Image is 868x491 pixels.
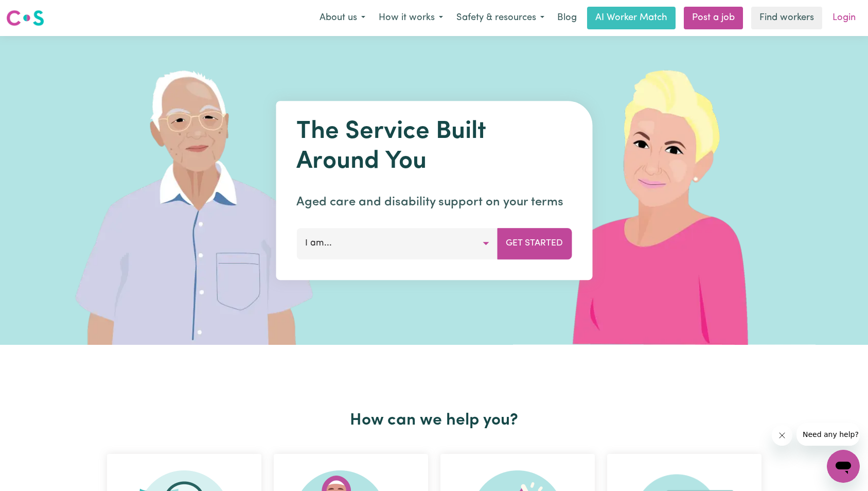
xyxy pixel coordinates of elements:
iframe: Message from company [796,423,860,446]
p: Aged care and disability support on your terms [296,193,572,212]
h1: The Service Built Around You [296,117,572,177]
h2: How can we help you? [101,411,768,430]
button: Get Started [497,228,572,259]
iframe: Button to launch messaging window [827,450,860,483]
a: AI Worker Match [587,7,676,29]
a: Post a job [684,7,743,29]
button: About us [313,7,372,29]
a: Login [826,7,862,29]
button: How it works [372,7,450,29]
img: Careseekers logo [6,9,44,27]
iframe: Close message [772,425,792,446]
button: I am... [296,228,498,259]
a: Blog [551,7,583,29]
a: Find workers [751,7,822,29]
button: Safety & resources [450,7,551,29]
a: Careseekers logo [6,6,44,30]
